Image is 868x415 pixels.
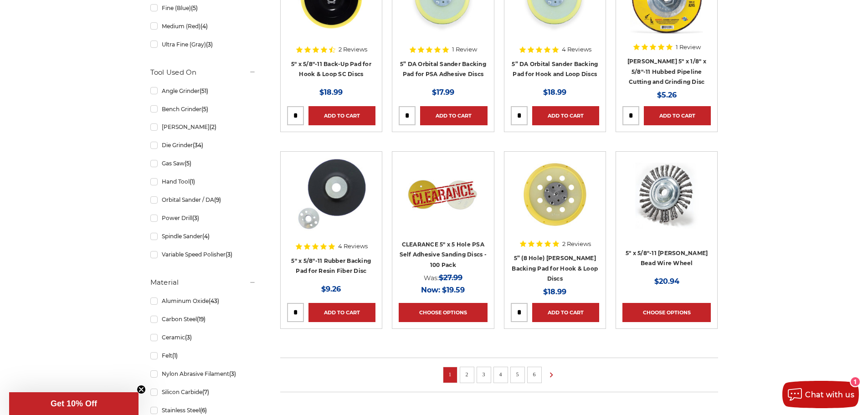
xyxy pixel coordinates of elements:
[200,407,207,414] span: (6)
[291,61,371,78] a: 5" x 5/8"-11 Back-Up Pad for Hook & Loop SC Discs
[782,381,859,408] button: Chat with us
[137,385,146,394] button: Close teaser
[676,44,701,50] span: 1 Review
[150,101,256,117] a: Bench Grinder
[421,286,440,294] span: Now:
[512,255,598,282] a: 5” (8 Hole) [PERSON_NAME] Backing Pad for Hook & Loop Discs
[446,369,455,379] a: 1
[654,277,679,286] span: $20.94
[150,192,256,208] a: Orbital Sander / DA
[406,158,479,231] img: CLEARANCE 5" x 5 Hole PSA Self Adhesive Sanding Discs - 100 Pack
[319,88,343,97] span: $18.99
[202,233,210,240] span: (4)
[308,303,375,322] a: Add to Cart
[291,257,371,275] a: 5" x 5/8"-11 Rubber Backing Pad for Resin Fiber Disc
[622,303,711,322] a: Choose Options
[851,377,860,386] div: 1
[644,106,711,125] a: Add to Cart
[150,366,256,382] a: Nylon Abrasive Filament
[805,390,854,399] span: Chat with us
[150,210,256,226] a: Power Drill
[185,334,192,341] span: (3)
[543,287,566,296] span: $18.99
[150,246,256,262] a: Variable Speed Polisher
[513,369,522,379] a: 5
[622,158,711,246] a: 5" x 5/8"-11 Stringer Bead Wire Wheel
[462,369,472,379] a: 2
[150,119,256,135] a: [PERSON_NAME]
[626,250,708,267] a: 5" x 5/8"-11 [PERSON_NAME] Bead Wire Wheel
[9,392,139,415] div: Get 10% OffClose teaser
[543,88,566,97] span: $18.99
[657,91,677,99] span: $5.26
[400,61,486,78] a: 5” DA Orbital Sander Backing Pad for PSA Adhesive Discs
[209,297,219,304] span: (43)
[496,369,505,379] a: 4
[201,106,208,113] span: (5)
[321,285,341,293] span: $9.26
[185,160,191,167] span: (5)
[532,303,599,322] a: Add to Cart
[287,158,375,246] a: 5 Inch Backing Pad for resin fiber disc with 5/8"-11 locking nut rubber
[192,215,199,221] span: (3)
[519,158,591,231] img: 5” (8 Hole) DA Sander Backing Pad for Hook & Loop Discs
[150,174,256,190] a: Hand Tool
[190,178,195,185] span: (1)
[532,106,599,125] a: Add to Cart
[338,243,368,249] span: 4 Reviews
[191,5,198,11] span: (5)
[420,106,487,125] a: Add to Cart
[562,46,591,52] span: 4 Reviews
[150,67,256,78] h5: Tool Used On
[400,241,487,268] a: CLEARANCE 5" x 5 Hole PSA Self Adhesive Sanding Discs - 100 Pack
[150,18,256,34] a: Medium (Red)
[150,155,256,171] a: Gas Saw
[630,158,703,231] img: 5" x 5/8"-11 Stringer Bead Wire Wheel
[511,158,599,246] a: 5” (8 Hole) DA Sander Backing Pad for Hook & Loop Discs
[150,137,256,153] a: Die Grinder
[200,23,208,30] span: (4)
[172,352,178,359] span: (1)
[150,228,256,244] a: Spindle Sander
[530,369,539,379] a: 6
[150,293,256,309] a: Aluminum Oxide
[226,251,232,258] span: (3)
[150,311,256,327] a: Carbon Steel
[399,303,487,322] a: Choose Options
[562,241,591,247] span: 2 Reviews
[150,277,256,288] h5: Material
[200,87,208,94] span: (51)
[399,158,487,246] a: CLEARANCE 5" x 5 Hole PSA Self Adhesive Sanding Discs - 100 Pack
[51,399,97,408] span: Get 10% Off
[452,46,477,52] span: 1 Review
[439,273,462,282] span: $27.99
[399,272,487,284] div: Was:
[214,196,221,203] span: (9)
[150,348,256,364] a: Felt
[197,316,205,323] span: (19)
[210,123,216,130] span: (2)
[150,329,256,345] a: Ceramic
[308,106,375,125] a: Add to Cart
[512,61,598,78] a: 5” DA Orbital Sander Backing Pad for Hook and Loop Discs
[206,41,213,48] span: (3)
[202,389,209,395] span: (7)
[193,142,203,149] span: (34)
[229,370,236,377] span: (3)
[627,58,706,85] a: [PERSON_NAME] 5" x 1/8" x 5/8"-11 Hubbed Pipeline Cutting and Grinding Disc
[150,36,256,52] a: Ultra Fine (Gray)
[432,88,454,97] span: $17.99
[442,286,465,294] span: $19.59
[479,369,488,379] a: 3
[339,46,367,52] span: 2 Reviews
[150,83,256,99] a: Angle Grinder
[150,384,256,400] a: Silicon Carbide
[295,158,368,231] img: 5 Inch Backing Pad for resin fiber disc with 5/8"-11 locking nut rubber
